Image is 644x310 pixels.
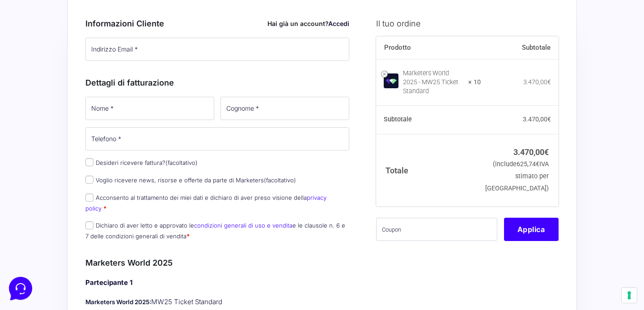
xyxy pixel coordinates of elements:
[14,50,32,68] img: dark
[376,17,559,30] h3: Il tuo ordine
[14,36,76,43] span: Le tue conversazioni
[547,116,551,123] span: €
[85,17,349,30] h3: Informazioni Cliente
[20,130,146,139] input: Cerca un articolo...
[43,50,61,68] img: dark
[220,97,349,120] input: Cognome *
[7,7,150,22] h2: Ciao da Marketers 👋
[85,194,326,211] label: Acconsento al trattamento dei miei dati e dichiaro di aver preso visione della
[403,69,462,96] div: Marketers World 2025 - MW25 Ticket Standard
[194,222,292,229] a: condizioni generali di uso e vendita
[384,73,398,88] img: Marketers World 2025 - MW25 Ticket Standard
[62,228,117,248] button: Messaggi
[85,257,349,269] h3: Marketers World 2025
[622,288,637,303] button: Le tue preferenze relative al consenso per le tecnologie di tracciamento
[376,106,481,134] th: Subtotale
[58,81,132,88] span: Inizia una conversazione
[267,19,349,28] div: Hai già un account?
[85,127,349,151] input: Telefono *
[14,111,70,118] span: Trova una risposta
[7,228,62,248] button: Home
[85,298,151,306] strong: Marketers World 2025:
[85,97,214,120] input: Nome *
[85,159,198,166] label: Desideri ricevere fattura?
[85,297,349,307] p: MW25 Ticket Standard
[85,177,296,184] label: Voglio ricevere news, risorse e offerte da parte di Marketers
[536,160,539,168] span: €
[29,50,47,68] img: dark
[85,158,93,166] input: Desideri ricevere fattura?(facoltativo)
[85,38,349,61] input: Indirizzo Email *
[523,78,551,86] bdi: 3.470,00
[376,218,497,241] input: Coupon
[138,240,151,248] p: Aiuto
[513,147,549,157] bdi: 3.470,00
[376,36,481,60] th: Prodotto
[117,228,172,248] button: Aiuto
[523,116,551,123] bdi: 3.470,00
[85,222,345,239] label: Dichiaro di aver letto e approvato le e le clausole n. 6 e 7 delle condizioni generali di vendita
[165,159,198,166] span: (facoltativo)
[85,194,93,202] input: Acconsento al trattamento dei miei dati e dichiaro di aver preso visione dellaprivacy policy
[85,194,326,211] a: privacy policy
[517,160,539,168] span: 625,74
[468,78,481,87] strong: × 10
[328,20,349,27] a: Accedi
[547,78,551,86] span: €
[85,176,93,184] input: Voglio ricevere news, risorse e offerte da parte di Marketers(facoltativo)
[7,275,34,302] iframe: Customerly Messenger Launcher
[544,147,549,157] span: €
[77,240,102,248] p: Messaggi
[481,36,559,60] th: Subtotale
[85,77,349,89] h3: Dettagli di fatturazione
[485,160,549,192] small: (include IVA stimato per [GEOGRAPHIC_DATA])
[264,177,296,184] span: (facoltativo)
[27,240,42,248] p: Home
[14,75,165,93] button: Inizia una conversazione
[95,111,165,118] a: Apri Centro Assistenza
[85,221,93,229] input: Dichiaro di aver letto e approvato lecondizioni generali di uso e venditae le clausole n. 6 e 7 d...
[85,278,349,288] h4: Partecipante 1
[504,218,559,241] button: Applica
[376,134,481,206] th: Totale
